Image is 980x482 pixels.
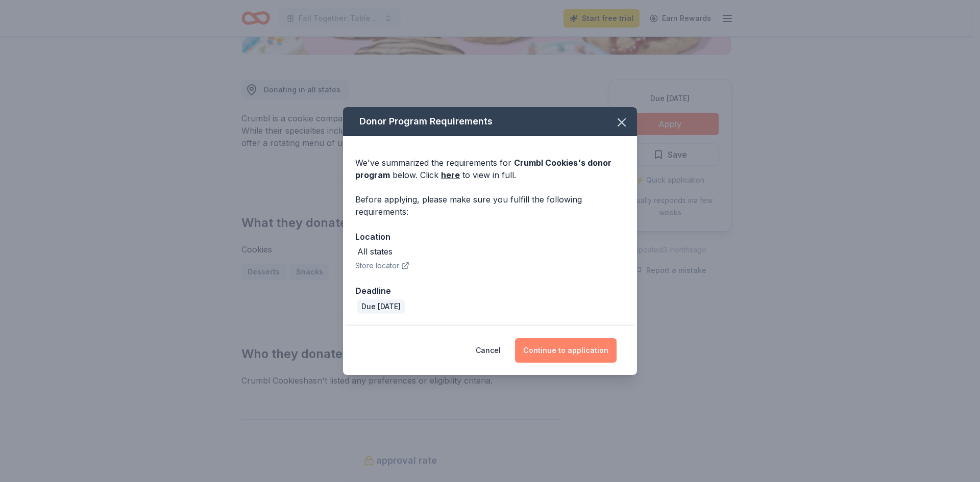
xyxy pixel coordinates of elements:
a: here [441,169,460,181]
button: Continue to application [515,338,617,363]
div: Due [DATE] [357,299,405,314]
div: We've summarized the requirements for below. Click to view in full. [355,157,625,181]
div: Before applying, please make sure you fulfill the following requirements: [355,193,625,218]
div: Deadline [355,284,625,297]
button: Cancel [476,338,501,363]
div: Location [355,230,625,243]
div: Donor Program Requirements [343,107,637,136]
div: All states [357,245,393,258]
button: Store locator [355,260,409,272]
